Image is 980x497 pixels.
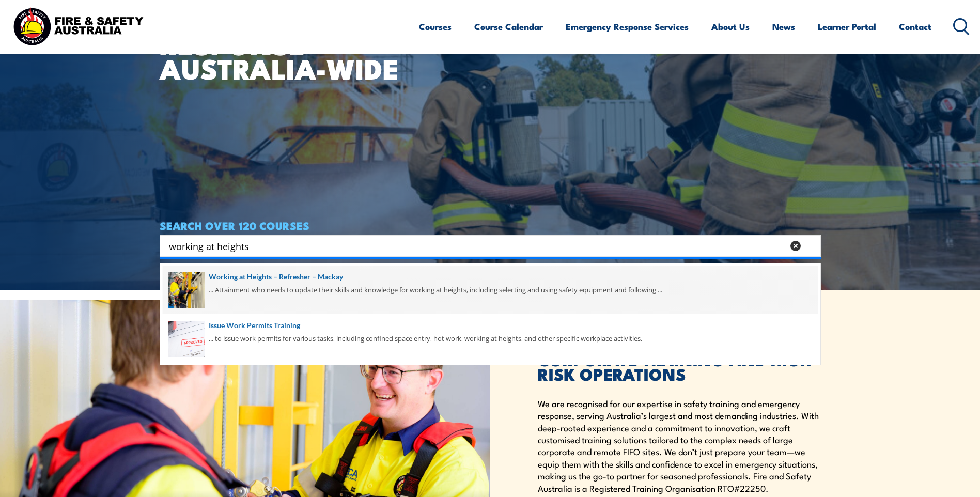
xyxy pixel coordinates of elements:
[538,397,821,494] p: We are recognised for our expertise in safety training and emergency response, serving Australia’...
[899,13,931,40] a: Contact
[168,320,812,331] a: Issue Work Permits Training
[803,239,817,253] button: Search magnifier button
[772,13,795,40] a: News
[538,337,821,381] h2: CORPORATE TRAINING AND HIGH-RISK OPERATIONS
[168,271,812,283] a: Working at Heights – Refresher – Mackay
[474,13,543,40] a: Course Calendar
[818,13,876,40] a: Learner Portal
[419,13,452,40] a: Courses
[566,13,689,40] a: Emergency Response Services
[160,220,821,231] h4: SEARCH OVER 120 COURSES
[711,13,750,40] a: About Us
[169,238,784,254] input: Search input
[171,239,786,253] form: Search form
